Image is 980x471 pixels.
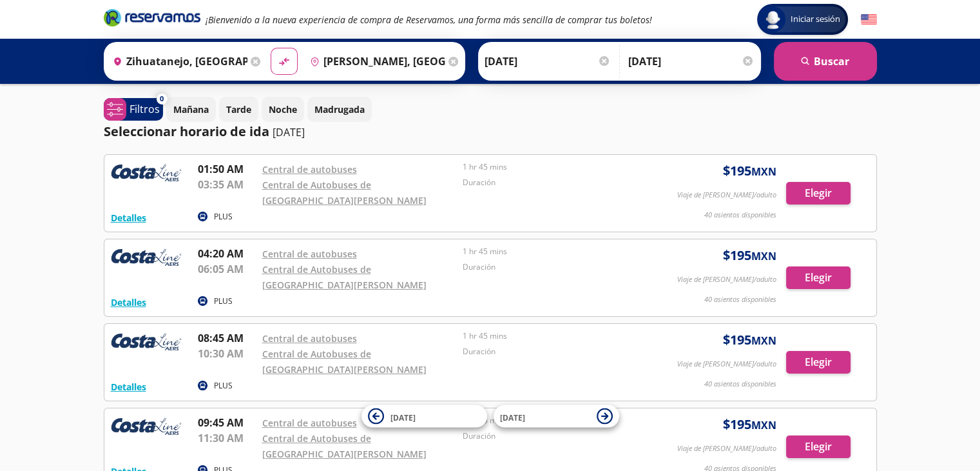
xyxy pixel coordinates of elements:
a: Central de autobuses [262,417,357,429]
p: PLUS [214,211,233,223]
span: 0 [160,94,164,105]
a: Central de autobuses [262,332,357,345]
a: Central de Autobuses de [GEOGRAPHIC_DATA][PERSON_NAME] [262,432,427,460]
a: Central de Autobuses de [GEOGRAPHIC_DATA][PERSON_NAME] [262,263,427,291]
p: 03:35 AM [198,177,256,192]
p: PLUS [214,296,233,307]
p: 08:45 AM [198,330,256,346]
p: Duración [463,177,657,188]
p: 01:50 AM [198,161,256,177]
button: Elegir [786,266,850,289]
button: Detalles [111,380,146,394]
a: Central de Autobuses de [GEOGRAPHIC_DATA][PERSON_NAME] [262,348,427,376]
button: [DATE] [494,405,619,428]
p: Seleccionar horario de ida [104,122,269,141]
a: Central de autobuses [262,163,357,175]
button: Elegir [786,182,850,205]
p: [DATE] [273,125,305,140]
p: 40 asientos disponibles [704,294,776,305]
button: Elegir [786,436,850,458]
a: Central de autobuses [262,248,357,260]
a: Brand Logo [104,8,200,31]
button: 0Filtros [104,98,163,121]
input: Elegir Fecha [485,45,611,77]
p: Tarde [226,103,251,116]
p: Filtros [130,101,160,117]
small: MXN [751,418,776,432]
span: $ 195 [723,415,776,434]
p: Viaje de [PERSON_NAME]/adulto [677,190,776,201]
p: 40 asientos disponibles [704,379,776,390]
span: $ 195 [723,330,776,350]
span: [DATE] [500,412,525,423]
button: Mañana [166,97,216,122]
input: Buscar Origen [108,45,248,77]
p: Viaje de [PERSON_NAME]/adulto [677,274,776,285]
button: Madrugada [307,97,372,122]
span: $ 195 [723,161,776,181]
p: 04:20 AM [198,246,256,261]
p: 06:05 AM [198,261,256,277]
img: RESERVAMOS [111,161,182,187]
em: ¡Bienvenido a la nueva experiencia de compra de Reservamos, una forma más sencilla de comprar tus... [206,14,652,26]
p: Viaje de [PERSON_NAME]/adulto [677,443,776,454]
button: English [861,12,877,28]
p: 09:45 AM [198,415,256,430]
small: MXN [751,334,776,348]
p: 40 asientos disponibles [704,210,776,221]
p: 1 hr 45 mins [463,330,657,342]
button: Buscar [774,42,877,81]
button: Elegir [786,351,850,374]
input: Buscar Destino [305,45,445,77]
p: Duración [463,346,657,357]
a: Central de Autobuses de [GEOGRAPHIC_DATA][PERSON_NAME] [262,179,427,206]
p: Viaje de [PERSON_NAME]/adulto [677,359,776,370]
p: 1 hr 45 mins [463,246,657,257]
button: Noche [262,97,304,122]
img: RESERVAMOS [111,415,182,441]
input: Opcional [628,45,754,77]
small: MXN [751,165,776,179]
span: [DATE] [390,412,416,423]
img: RESERVAMOS [111,246,182,272]
p: Madrugada [314,103,365,116]
p: 10:30 AM [198,346,256,361]
p: 11:30 AM [198,430,256,446]
img: RESERVAMOS [111,330,182,356]
p: Mañana [173,103,209,116]
button: [DATE] [361,405,487,428]
p: 1 hr 45 mins [463,161,657,173]
p: PLUS [214,380,233,392]
p: Duración [463,430,657,442]
button: Detalles [111,211,146,225]
p: Duración [463,261,657,273]
i: Brand Logo [104,8,200,27]
span: Iniciar sesión [785,13,845,26]
span: $ 195 [723,246,776,265]
button: Detalles [111,296,146,309]
p: Noche [269,103,297,116]
button: Tarde [219,97,258,122]
small: MXN [751,249,776,263]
